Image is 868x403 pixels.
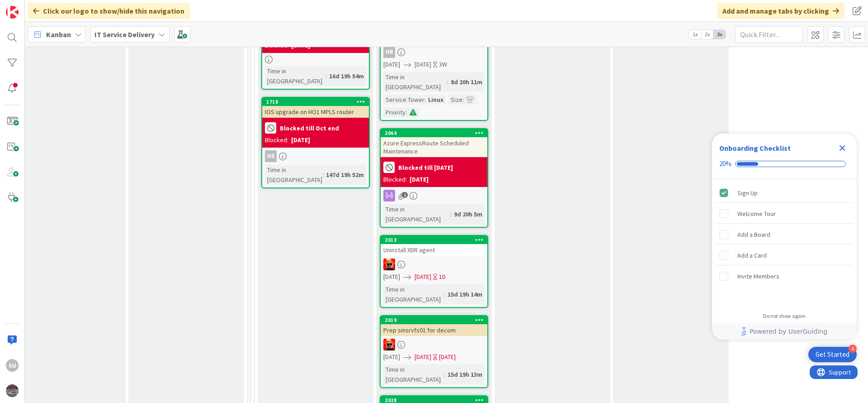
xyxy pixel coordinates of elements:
[385,317,487,323] div: 2019
[719,160,849,168] div: Checklist progress: 20%
[383,46,395,58] div: HR
[383,339,395,350] img: VN
[94,30,155,39] b: IT Service Delivery
[406,107,407,117] span: :
[398,164,453,171] b: Blocked till [DATE]
[712,134,857,340] div: Checklist Container
[735,26,803,43] input: Quick Filter...
[383,60,400,69] span: [DATE]
[385,130,487,136] div: 2064
[439,60,447,69] div: 3W
[737,229,770,240] div: Add a Board
[737,250,767,261] div: Add a Card
[808,347,857,362] div: Open Get Started checklist, remaining modules: 4
[763,312,806,320] div: Do not show again
[325,71,327,81] span: :
[381,316,487,324] div: 2019
[415,272,431,282] span: [DATE]
[381,129,487,137] div: 2064
[383,352,400,362] span: [DATE]
[445,369,485,379] div: 15d 19h 13m
[6,384,19,397] img: avatar
[280,125,339,131] b: Blocked till Oct end
[737,187,758,198] div: Sign Up
[462,95,464,105] span: :
[444,289,445,299] span: :
[450,209,452,219] span: :
[426,95,446,105] div: Linux
[327,71,366,81] div: 16d 19h 54m
[448,95,462,105] div: Size
[410,175,429,184] div: [DATE]
[322,170,324,180] span: :
[701,30,713,39] span: 2x
[6,6,19,19] img: Visit kanbanzone.com
[835,141,849,155] div: Close Checklist
[383,175,407,184] div: Blocked:
[719,160,731,168] div: 20%
[381,129,487,157] div: 2064Azure ExpressRoute Scheduled Maintenance
[381,236,487,244] div: 2013
[716,183,853,203] div: Sign Up is complete.
[383,272,400,282] span: [DATE]
[383,284,444,304] div: Time in [GEOGRAPHIC_DATA]
[381,259,487,270] div: VN
[717,323,852,340] a: Powered by UserGuiding
[324,170,366,180] div: 147d 19h 52m
[383,365,444,384] div: Time in [GEOGRAPHIC_DATA]
[262,106,369,118] div: IOS upgrade on HO1 MPLS router
[716,266,853,286] div: Invite Members is incomplete.
[402,192,408,198] span: 1
[266,99,369,105] div: 1718
[381,324,487,336] div: Prep sinsrvfs01 for decom
[265,150,277,162] div: HS
[265,135,288,145] div: Blocked:
[385,237,487,243] div: 2013
[452,209,485,219] div: 9d 20h 5m
[448,77,485,87] div: 8d 20h 11m
[381,236,487,256] div: 2013Uninstall XDR agent
[737,208,776,219] div: Welcome Tour
[19,1,41,12] span: Support
[383,95,425,105] div: Service Tower
[6,359,19,372] div: SU
[381,46,487,58] div: HR
[444,369,445,379] span: :
[425,95,426,105] span: :
[717,3,844,19] div: Add and manage tabs by clicking
[816,350,849,359] div: Get Started
[265,165,322,185] div: Time in [GEOGRAPHIC_DATA]
[712,179,857,307] div: Checklist items
[381,244,487,256] div: Uninstall XDR agent
[712,323,857,340] div: Footer
[447,77,448,87] span: :
[439,352,456,362] div: [DATE]
[750,326,827,337] span: Powered by UserGuiding
[383,259,395,270] img: VN
[28,3,190,19] div: Click our logo to show/hide this navigation
[716,204,853,224] div: Welcome Tour is incomplete.
[689,30,701,39] span: 1x
[415,352,431,362] span: [DATE]
[262,150,369,162] div: HS
[713,30,726,39] span: 3x
[46,29,71,40] span: Kanban
[383,107,406,117] div: Priority
[381,137,487,157] div: Azure ExpressRoute Scheduled Maintenance
[737,271,779,282] div: Invite Members
[381,316,487,336] div: 2019Prep sinsrvfs01 for decom
[262,98,369,118] div: 1718IOS upgrade on HO1 MPLS router
[849,345,857,353] div: 4
[716,225,853,245] div: Add a Board is incomplete.
[716,245,853,265] div: Add a Card is incomplete.
[383,72,447,92] div: Time in [GEOGRAPHIC_DATA]
[439,272,446,282] div: 1D
[262,98,369,106] div: 1718
[381,339,487,350] div: VN
[719,143,791,154] div: Onboarding Checklist
[445,289,485,299] div: 15d 19h 14m
[415,60,431,69] span: [DATE]
[265,66,325,86] div: Time in [GEOGRAPHIC_DATA]
[383,204,450,224] div: Time in [GEOGRAPHIC_DATA]
[291,135,310,145] div: [DATE]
